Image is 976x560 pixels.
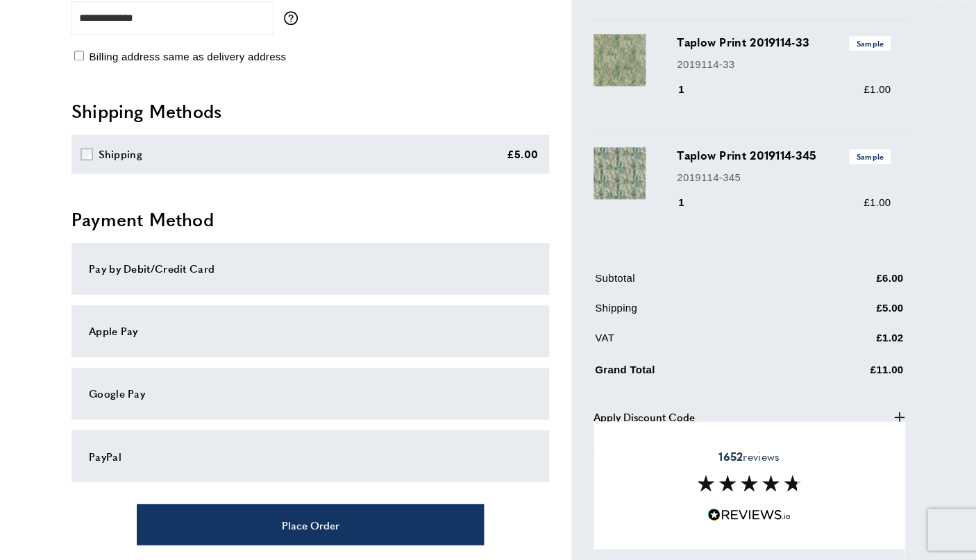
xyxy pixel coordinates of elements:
img: Taplow Print 2019114-33 [594,34,646,86]
p: 2019114-345 [677,169,891,186]
img: Reviews.io 5 stars [707,508,791,521]
h3: Taplow Print 2019114-33 [677,34,891,51]
button: Place Order [137,504,484,545]
span: Sample [849,36,891,51]
span: Sample [849,149,891,164]
td: Grand Total [595,359,793,389]
img: Reviews section [697,475,801,491]
h3: Taplow Print 2019114-345 [677,147,891,164]
strong: 1652 [718,448,743,464]
h2: Payment Method [71,207,549,232]
div: Pay by Debit/Credit Card [89,260,532,277]
div: Apple Pay [89,323,532,339]
img: Taplow Print 2019114-345 [594,147,646,199]
p: 2019114-33 [677,56,891,73]
span: £1.00 [864,196,891,208]
td: VAT [595,330,793,357]
input: Billing address same as delivery address [74,51,84,60]
td: £1.02 [794,330,903,357]
h2: Shipping Methods [71,99,549,124]
td: Shipping [595,300,793,327]
div: 1 [677,194,704,211]
td: £6.00 [794,270,903,297]
span: Apply Discount Code [594,409,695,425]
td: £11.00 [794,359,903,389]
td: £5.00 [794,300,903,327]
span: reviews [718,449,780,463]
div: Shipping [99,146,142,162]
div: PayPal [89,448,532,464]
span: Billing address same as delivery address [89,51,286,62]
div: £5.00 [507,146,539,162]
span: £1.00 [864,83,891,95]
div: Google Pay [89,385,532,402]
button: More information [284,11,305,25]
div: 1 [677,81,704,98]
td: Subtotal [595,270,793,297]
